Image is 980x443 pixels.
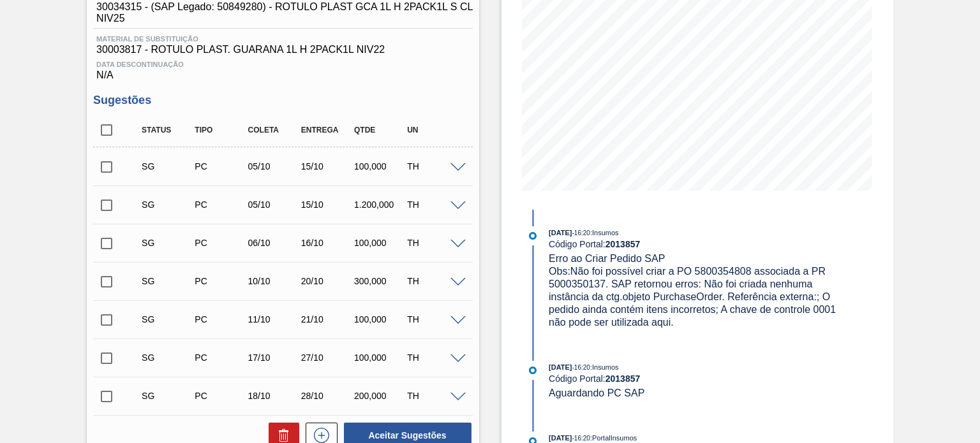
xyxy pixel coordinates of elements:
div: Sugestão Criada [138,238,197,248]
div: Sugestão Criada [138,276,197,286]
span: 30003817 - ROTULO PLAST. GUARANA 1L H 2PACK1L NIV22 [96,44,469,55]
div: 17/10/2025 [245,352,303,363]
img: atual [529,367,537,374]
div: 05/10/2025 [245,161,303,171]
div: Tipo [191,126,249,134]
span: - 16:20 [572,435,590,442]
div: 200,000 [351,391,409,401]
div: TH [404,238,462,248]
div: Pedido de Compra [191,352,249,363]
div: Código Portal: [549,239,852,249]
div: Código Portal: [549,374,852,384]
div: 06/10/2025 [245,238,303,248]
span: Obs: Não foi possível criar a PO 5800354808 associada a PR 5000350137. SAP retornou erros: Não fo... [549,266,839,328]
div: Pedido de Compra [191,391,249,401]
span: 30034315 - (SAP Legado: 50849280) - ROTULO PLAST GCA 1L H 2PACK1L S CL NIV25 [96,1,475,24]
span: [DATE] [549,363,572,371]
div: 100,000 [351,314,409,324]
div: 10/10/2025 [245,276,303,286]
div: Qtde [351,126,409,134]
div: TH [404,200,462,210]
h3: Sugestões [93,94,472,107]
img: atual [529,232,537,240]
div: Pedido de Compra [191,200,249,210]
div: 1.200,000 [351,200,409,210]
div: Pedido de Compra [191,276,249,286]
span: Aguardando PC SAP [549,388,644,398]
span: [DATE] [549,434,572,442]
div: 21/10/2025 [298,314,356,324]
div: TH [404,352,462,363]
div: TH [404,314,462,324]
div: Pedido de Compra [191,314,249,324]
div: 100,000 [351,352,409,363]
span: : Insumos [590,229,619,236]
div: 16/10/2025 [298,238,356,248]
div: Entrega [298,126,356,134]
div: 100,000 [351,161,409,171]
div: Status [138,126,197,134]
div: 15/10/2025 [298,200,356,210]
div: UN [404,126,462,134]
div: Sugestão Criada [138,352,197,363]
div: 15/10/2025 [298,161,356,171]
span: Erro ao Criar Pedido SAP [549,253,665,264]
div: Coleta [245,126,303,134]
div: 20/10/2025 [298,276,356,286]
span: - 16:20 [572,364,590,371]
div: N/A [93,55,472,81]
div: TH [404,391,462,401]
div: 27/10/2025 [298,352,356,363]
span: : Insumos [590,363,619,371]
div: Sugestão Criada [138,161,197,171]
div: 05/10/2025 [245,200,303,210]
div: Pedido de Compra [191,161,249,171]
div: 300,000 [351,276,409,286]
div: TH [404,161,462,171]
div: TH [404,276,462,286]
div: 100,000 [351,238,409,248]
span: Material de Substituição [96,35,469,43]
div: Sugestão Criada [138,314,197,324]
strong: 2013857 [605,374,641,384]
div: Sugestão Criada [138,391,197,401]
strong: 2013857 [605,239,641,249]
div: Sugestão Criada [138,200,197,210]
div: Pedido de Compra [191,238,249,248]
div: 11/10/2025 [245,314,303,324]
span: - 16:20 [572,229,590,236]
span: : PortalInsumos [590,434,637,442]
div: 28/10/2025 [298,391,356,401]
div: 18/10/2025 [245,391,303,401]
span: Data Descontinuação [96,61,469,68]
span: [DATE] [549,229,572,236]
